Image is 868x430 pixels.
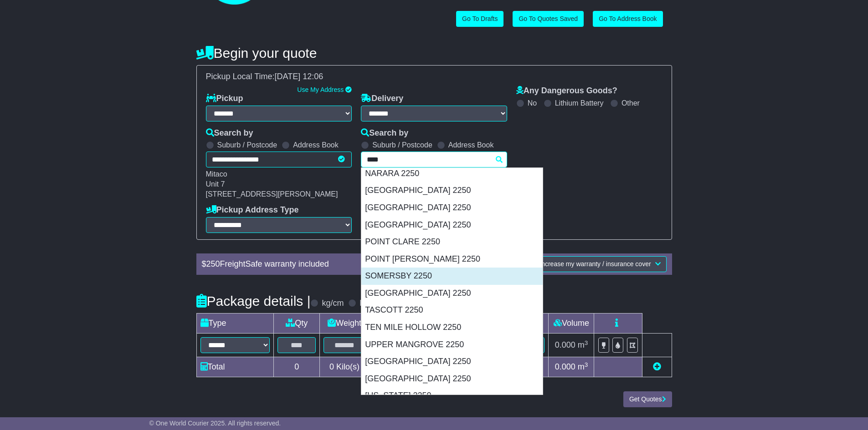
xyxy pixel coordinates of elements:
span: Increase my warranty / insurance cover [539,260,651,268]
span: Unit 7 [206,180,225,188]
td: Qty [274,314,320,334]
label: Search by [361,128,408,138]
sup: 3 [585,361,588,368]
div: [GEOGRAPHIC_DATA] 2250 [361,285,543,302]
h4: Package details | [196,293,311,309]
a: Add new item [653,362,661,371]
span: Mitaco [206,170,227,178]
label: Pickup [206,94,243,104]
div: Pickup Local Time: [201,72,667,82]
span: m [578,340,588,349]
div: $ FreightSafe warranty included [197,259,460,269]
h4: Begin your quote [196,46,672,61]
td: Total [196,357,274,377]
div: POINT [PERSON_NAME] 2250 [361,251,543,268]
label: Search by [206,128,253,138]
div: SOMERSBY 2250 [361,268,543,285]
label: kg/cm [322,298,344,309]
button: Get Quotes [623,391,672,407]
label: Suburb / Postcode [217,141,277,149]
sup: 3 [585,339,588,346]
div: [US_STATE] 2250 [361,387,543,405]
div: NARARA 2250 [361,165,543,182]
span: 0.000 [555,340,575,349]
div: TASCOTT 2250 [361,302,543,319]
label: Pickup Address Type [206,205,299,215]
label: Address Book [448,141,494,149]
label: lb/in [360,298,375,309]
label: Delivery [361,94,403,104]
td: Volume [549,314,594,334]
span: [STREET_ADDRESS][PERSON_NAME] [206,190,338,198]
a: Go To Address Book [593,11,663,27]
td: Kilo(s) [320,357,370,377]
div: POINT CLARE 2250 [361,233,543,251]
a: Go To Drafts [456,11,503,27]
span: © One World Courier 2025. All rights reserved. [149,420,281,427]
div: UPPER MANGROVE 2250 [361,336,543,354]
span: 0.000 [555,362,575,371]
label: Other [621,99,640,107]
td: Type [196,314,274,334]
td: 0 [274,357,320,377]
div: TEN MILE HOLLOW 2250 [361,319,543,336]
div: [GEOGRAPHIC_DATA] 2250 [361,182,543,199]
div: [GEOGRAPHIC_DATA] 2250 [361,199,543,217]
div: [GEOGRAPHIC_DATA] 2250 [361,217,543,234]
a: Use My Address [297,86,344,93]
div: [GEOGRAPHIC_DATA] 2250 [361,353,543,370]
span: m [578,362,588,371]
label: Any Dangerous Goods? [516,86,617,96]
span: [DATE] 12:06 [275,72,324,81]
td: Weight [320,314,370,334]
div: [GEOGRAPHIC_DATA] 2250 [361,370,543,388]
button: Increase my warranty / insurance cover [534,256,666,272]
label: Suburb / Postcode [372,141,432,149]
label: Address Book [293,141,339,149]
a: Go To Quotes Saved [513,11,584,27]
label: Lithium Battery [555,99,604,107]
span: 0 [329,362,334,371]
label: No [528,99,537,107]
span: 250 [206,259,220,268]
